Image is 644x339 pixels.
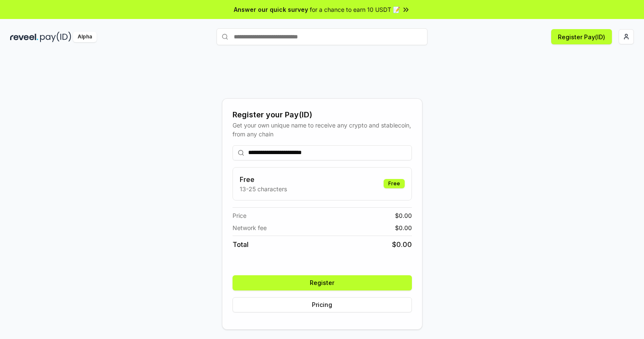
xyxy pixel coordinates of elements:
[10,32,38,42] img: reveel_dark
[234,5,308,14] span: Answer our quick survey
[240,184,287,193] p: 13-25 characters
[310,5,400,14] span: for a chance to earn 10 USDT 📝
[392,239,412,250] span: $ 0.00
[233,109,412,121] div: Register your Pay(ID)
[240,174,287,184] h3: Free
[384,179,405,188] div: Free
[233,211,246,220] span: Price
[551,29,612,44] button: Register Pay(ID)
[233,223,267,232] span: Network fee
[233,239,249,250] span: Total
[233,275,412,290] button: Register
[233,297,412,312] button: Pricing
[40,32,71,42] img: pay_id
[233,121,412,138] div: Get your own unique name to receive any crypto and stablecoin, from any chain
[395,211,412,220] span: $ 0.00
[73,32,97,42] div: Alpha
[395,223,412,232] span: $ 0.00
